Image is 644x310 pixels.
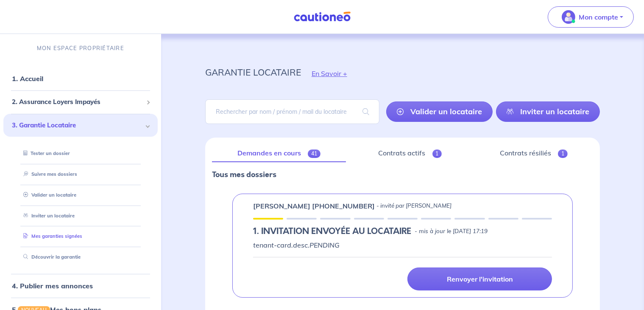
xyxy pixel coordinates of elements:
[20,233,82,239] a: Mes garanties signées
[14,229,148,243] div: Mes garanties signées
[12,97,143,107] span: 2. Assurance Loyers Impayés
[548,6,634,28] button: illu_account_valid_menu.svgMon compte
[20,213,75,219] a: Inviter un locataire
[14,188,148,202] div: Valider un locataire
[253,240,552,250] p: tenant-card.desc.PENDING
[415,227,488,236] p: - mis à jour le [DATE] 17:19
[20,150,70,156] a: Tester un dossier
[386,101,493,122] a: Valider un locataire
[20,254,81,260] a: Découvrir la garantie
[3,277,158,294] div: 4. Publier mes annonces
[253,226,552,237] div: state: PENDING, Context: IN-LANDLORD
[496,101,600,122] a: Inviter un locataire
[447,275,513,283] p: Renvoyer l'invitation
[12,74,43,83] a: 1. Accueil
[14,209,148,223] div: Inviter un locataire
[290,11,354,22] img: Cautioneo
[205,65,301,80] p: garantie locataire
[558,149,568,158] span: 1
[12,282,93,290] a: 4. Publier mes annonces
[376,202,452,210] p: - invité par [PERSON_NAME]
[212,144,346,162] a: Demandes en cours41
[37,44,124,52] p: MON ESPACE PROPRIÉTAIRE
[352,100,379,124] span: search
[562,10,575,24] img: illu_account_valid_menu.svg
[308,149,321,158] span: 41
[253,226,411,237] h5: 1.︎ INVITATION ENVOYÉE AU LOCATAIRE
[20,171,77,177] a: Suivre mes dossiers
[14,147,148,161] div: Tester un dossier
[353,144,467,162] a: Contrats actifs1
[212,169,593,180] p: Tous mes dossiers
[20,192,76,198] a: Valider un locataire
[205,99,379,124] input: Rechercher par nom / prénom / mail du locataire
[253,201,375,211] p: [PERSON_NAME] [PHONE_NUMBER]
[579,12,618,22] p: Mon compte
[432,149,442,158] span: 1
[3,114,158,137] div: 3. Garantie Locataire
[474,144,593,162] a: Contrats résiliés1
[3,94,158,110] div: 2. Assurance Loyers Impayés
[407,268,552,290] a: Renvoyer l'invitation
[3,70,158,87] div: 1. Accueil
[301,61,358,86] button: En Savoir +
[14,167,148,181] div: Suivre mes dossiers
[12,121,143,130] span: 3. Garantie Locataire
[14,250,148,264] div: Découvrir la garantie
